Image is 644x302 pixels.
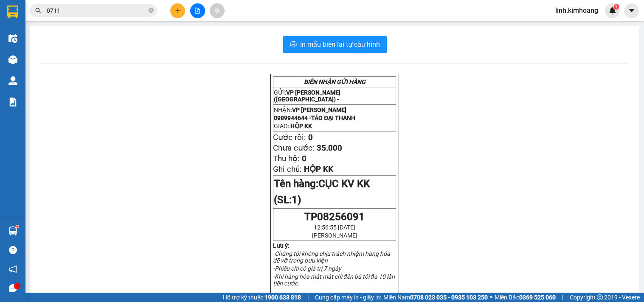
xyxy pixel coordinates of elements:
[273,250,390,264] em: -Chúng tôi không chịu trách nhiệm hàng hóa dễ vỡ trong bưu kiện
[274,178,370,206] span: Tên hàng:
[273,165,302,174] span: Ghi chú:
[304,78,366,85] strong: BIÊN NHẬN GỬI HÀNG
[308,133,313,142] span: 0
[290,41,297,49] span: printer
[274,106,395,113] p: NHẬN:
[490,296,492,299] span: ⚪️
[304,211,365,223] span: TP08256091
[624,3,639,18] button: caret-down
[273,242,290,249] strong: Lưu ý:
[273,143,315,153] span: Chưa cước:
[35,8,41,14] span: search
[273,133,306,142] span: Cước rồi:
[283,36,387,53] button: printerIn mẫu biên lai tự cấu hình
[8,98,17,106] img: solution-icon
[274,89,395,103] p: GỬI:
[8,76,17,85] img: warehouse-icon
[170,3,185,18] button: plus
[274,178,370,206] span: CỤC KV KK (SL:
[149,8,154,13] span: close-circle
[223,293,301,302] span: Hỗ trợ kỹ thuật:
[304,165,333,174] span: HỘP KK
[190,3,205,18] button: file-add
[9,246,17,254] span: question-circle
[302,154,307,163] span: 0
[314,224,355,231] span: 12:56:55 [DATE]
[519,294,556,301] strong: 0369 525 060
[8,55,17,64] img: warehouse-icon
[175,8,181,14] span: plus
[292,194,301,206] span: 1)
[315,293,381,302] span: Cung cấp máy in - giấy in:
[274,89,340,103] span: VP [PERSON_NAME] ([GEOGRAPHIC_DATA]) -
[311,115,355,121] span: TÁO ĐẠI THANH
[628,7,636,14] span: caret-down
[273,273,395,287] em: -Khi hàng hóa mất mát chỉ đền bù tối đa 10 lần tiền cước.
[8,226,17,235] img: warehouse-icon
[194,8,200,14] span: file-add
[274,123,312,129] span: GIAO:
[7,6,18,18] img: logo-vxr
[210,3,225,18] button: aim
[317,143,342,153] span: 35.000
[149,7,154,15] span: close-circle
[609,7,616,14] img: icon-new-feature
[597,294,603,300] span: copyright
[613,4,619,10] sup: 1
[8,34,17,43] img: warehouse-icon
[9,265,17,273] span: notification
[312,232,357,239] span: [PERSON_NAME]
[47,6,147,15] input: Tìm tên, số ĐT hoặc mã đơn
[9,284,17,292] span: message
[16,225,19,228] sup: 1
[214,8,220,14] span: aim
[615,4,618,10] span: 1
[383,293,488,302] span: Miền Nam
[273,265,341,272] em: -Phiếu chỉ có giá trị 7 ngày
[292,106,346,113] span: VP [PERSON_NAME]
[548,5,605,16] span: linh.kimhoang
[562,293,563,302] span: |
[274,115,355,121] span: 0989944644 -
[273,154,300,163] span: Thu hộ:
[495,293,556,302] span: Miền Bắc
[290,123,312,129] span: HỘP KK
[264,294,301,301] strong: 1900 633 818
[410,294,488,301] strong: 0708 023 035 - 0935 103 250
[307,293,309,302] span: |
[300,39,380,50] span: In mẫu biên lai tự cấu hình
